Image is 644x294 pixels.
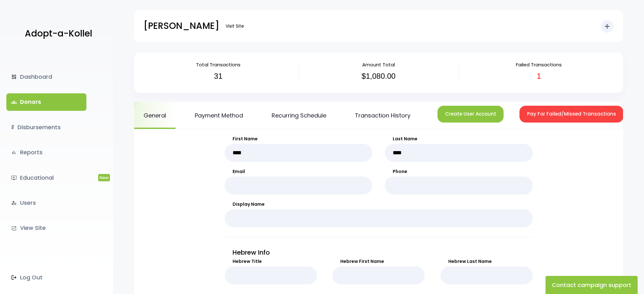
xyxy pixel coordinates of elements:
span: Amount Total [362,61,395,68]
h3: 31 [143,72,294,81]
i: ondemand_video [11,175,17,181]
i: manage_accounts [11,200,17,206]
a: Log Out [6,269,86,286]
i: dashboard [11,74,17,80]
a: $Disbursements [6,119,86,136]
p: Hebrew Info [225,247,533,258]
i: add [603,23,611,30]
label: Phone [385,168,533,175]
a: Adopt-a-Kollel [22,18,92,49]
label: First Name [225,136,373,142]
a: Payment Method [185,102,253,129]
span: Total Transactions [196,61,241,68]
label: Email [225,168,373,175]
label: Hebrew First Name [332,258,425,265]
p: Adopt-a-Kollel [25,26,92,42]
button: Create User Account [437,106,504,123]
label: Hebrew Last Name [440,258,533,265]
a: groupsDonors [6,93,86,110]
a: manage_accountsUsers [6,194,86,211]
p: [PERSON_NAME] [144,18,219,34]
a: Visit Site [222,20,247,32]
i: bar_chart [11,150,17,155]
a: Recurring Schedule [262,102,336,129]
label: Hebrew Title [225,258,317,265]
i: launch [11,225,17,231]
i: $ [11,123,14,132]
button: add [601,20,613,33]
a: General [134,102,176,129]
span: New [98,174,110,181]
label: Display Name [225,201,533,208]
a: Transaction History [345,102,420,129]
button: Contact campaign support [546,276,638,294]
a: dashboardDashboard [6,68,86,85]
a: bar_chartReports [6,144,86,161]
button: Pay For Failed/Missed Transactions [519,106,623,123]
a: ondemand_videoEducationalNew [6,169,86,186]
h3: 1 [464,72,614,81]
label: Last Name [385,136,533,142]
span: Failed Transactions [516,61,562,68]
h3: $1,080.00 [303,72,454,81]
span: groups [11,99,17,105]
a: launchView Site [6,219,86,237]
